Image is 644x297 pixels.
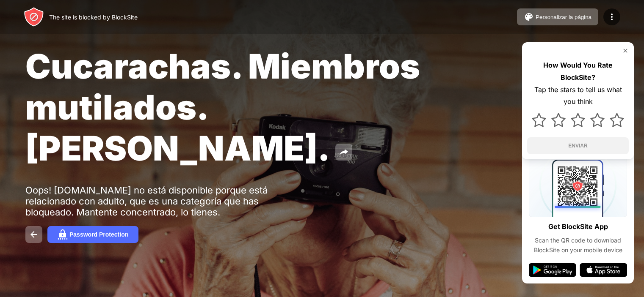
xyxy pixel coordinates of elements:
img: menu-icon.svg [607,12,617,22]
img: header-logo.svg [24,7,44,27]
img: back.svg [29,229,39,240]
img: password.svg [58,229,68,240]
div: Password Protection [69,231,128,238]
button: Personalizar la página [517,8,598,25]
img: star.svg [610,113,624,127]
img: share.svg [339,147,349,157]
div: Personalizar la página [536,14,591,20]
img: pallet.svg [524,12,534,22]
div: Tap the stars to tell us what you think [527,84,629,108]
img: star.svg [551,113,566,127]
div: How Would You Rate BlockSite? [527,59,629,84]
img: rate-us-close.svg [622,47,629,54]
img: star.svg [571,113,585,127]
div: The site is blocked by BlockSite [49,14,138,21]
span: Cucarachas. Miembros mutilados. [PERSON_NAME]. [25,46,420,169]
img: star.svg [532,113,546,127]
img: star.svg [590,113,605,127]
button: ENVIAR [527,137,629,154]
button: Password Protection [47,226,138,243]
div: Oops! [DOMAIN_NAME] no está disponible porque está relacionado con adulto, que es una categoría q... [25,185,287,218]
